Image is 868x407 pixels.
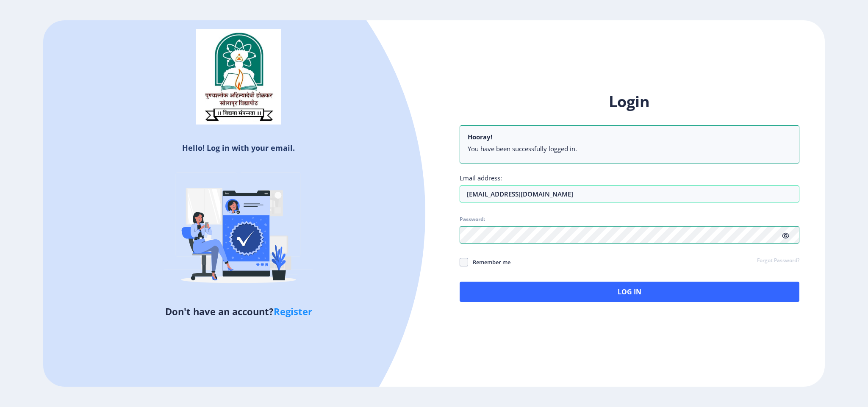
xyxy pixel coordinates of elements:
[50,305,427,318] h5: Don't have an account?
[468,144,791,153] li: You have been successfully logged in.
[468,133,492,141] b: Hooray!
[460,186,799,202] input: Email address
[460,91,799,112] h1: Login
[468,257,510,267] span: Remember me
[757,257,799,265] a: Forgot Password?
[196,29,281,125] img: sulogo.png
[274,305,312,318] a: Register
[460,282,799,302] button: Log In
[460,216,485,223] label: Password:
[164,156,313,305] img: Verified-rafiki.svg
[460,174,502,182] label: Email address:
